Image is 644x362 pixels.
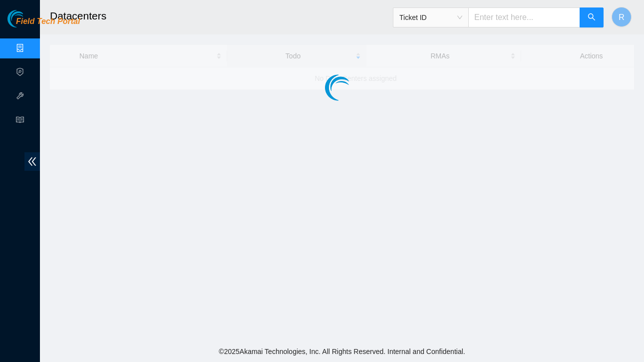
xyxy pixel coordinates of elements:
[24,152,40,171] span: double-left
[580,7,604,27] button: search
[7,10,50,27] img: Akamai Technologies
[399,10,462,25] span: Ticket ID
[588,13,596,22] span: search
[619,11,625,23] span: R
[468,7,580,27] input: Enter text here...
[612,7,632,27] button: R
[16,17,80,26] span: Field Tech Portal
[7,18,80,31] a: Akamai TechnologiesField Tech Portal
[40,341,644,362] footer: © 2025 Akamai Technologies, Inc. All Rights Reserved. Internal and Confidential.
[16,111,24,131] span: read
